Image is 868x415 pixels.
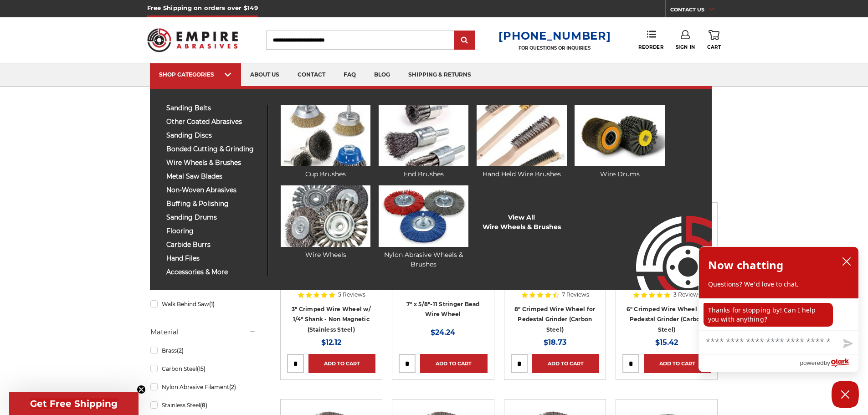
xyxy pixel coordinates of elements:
[379,105,468,179] a: End Brushes
[150,397,256,413] a: Stainless Steel
[670,5,721,17] a: CONTACT US
[477,105,566,166] img: Hand Held Wire Brushes
[150,361,256,377] a: Carbon Steel
[544,338,566,347] span: $18.73
[379,105,468,166] img: End Brushes
[620,189,712,290] img: Empire Abrasives Logo Image
[483,213,561,232] a: View AllWire Wheels & Brushes
[575,105,664,179] a: Wire Drums
[365,63,399,87] a: blog
[166,269,261,276] span: accessories & more
[281,105,370,179] a: Cup Brushes
[166,146,261,153] span: bonded cutting & grinding
[498,29,611,42] a: [PHONE_NUMBER]
[399,63,480,87] a: shipping & returns
[150,296,256,312] a: Walk Behind Saw
[638,30,663,50] a: Reorder
[839,255,854,268] button: close chatbox
[159,71,232,78] div: SHOP CATEGORIES
[800,357,823,369] span: powered
[166,241,261,248] span: carbide burrs
[281,185,370,247] img: Wire Wheels
[137,385,146,394] button: Close teaser
[704,303,833,327] p: Thanks for stopping by! Can I help you with anything?
[177,347,184,354] span: (2)
[166,200,261,207] span: buffing & polishing
[292,306,371,333] a: 3" Crimped Wire Wheel w/ 1/4" Shank - Non Magnetic (Stainless Steel)
[150,343,256,359] a: Brass
[281,105,370,166] img: Cup Brushes
[420,354,487,373] a: Add to Cart
[575,105,664,166] img: Wire Drums
[708,280,849,289] p: Questions? We'd love to chat.
[166,132,261,139] span: sanding discs
[707,44,721,50] span: Cart
[147,22,238,58] img: Empire Abrasives
[166,159,261,166] span: wire wheels & brushes
[321,338,341,347] span: $12.12
[30,398,118,409] span: Get Free Shipping
[150,327,256,338] h5: Material
[498,45,611,51] p: FOR QUESTIONS OR INQUIRIES
[477,105,566,179] a: Hand Held Wire Brushes
[334,63,365,87] a: faq
[150,379,256,395] a: Nylon Abrasive Filament
[281,185,370,260] a: Wire Wheels
[824,357,830,369] span: by
[209,301,215,307] span: (1)
[638,44,663,50] span: Reorder
[832,381,859,408] button: Close Chatbox
[655,338,678,347] span: $15.42
[288,63,334,87] a: contact
[379,185,468,247] img: Nylon Abrasive Wheels & Brushes
[166,228,261,235] span: flooring
[166,105,261,112] span: sanding belts
[308,354,375,373] a: Add to Cart
[9,392,139,415] div: Get Free ShippingClose teaser
[379,185,468,269] a: Nylon Abrasive Wheels & Brushes
[699,298,858,330] div: chat
[166,118,261,125] span: other coated abrasives
[166,255,261,262] span: hand files
[166,173,261,180] span: metal saw blades
[229,384,236,390] span: (2)
[532,354,599,373] a: Add to Cart
[708,256,783,274] h2: Now chatting
[241,63,288,87] a: about us
[800,355,858,372] a: Powered by Olark
[676,44,695,50] span: Sign In
[197,365,205,372] span: (15)
[514,306,595,333] a: 8" Crimped Wire Wheel for Pedestal Grinder (Carbon Steel)
[166,214,261,221] span: sanding drums
[627,306,707,333] a: 6" Crimped Wire Wheel for Pedestal Grinder (Carbon Steel)
[699,246,859,372] div: olark chatbox
[836,333,858,354] button: Send message
[166,187,261,194] span: non-woven abrasives
[431,328,455,337] span: $24.24
[707,30,721,50] a: Cart
[644,354,711,373] a: Add to Cart
[200,402,207,409] span: (8)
